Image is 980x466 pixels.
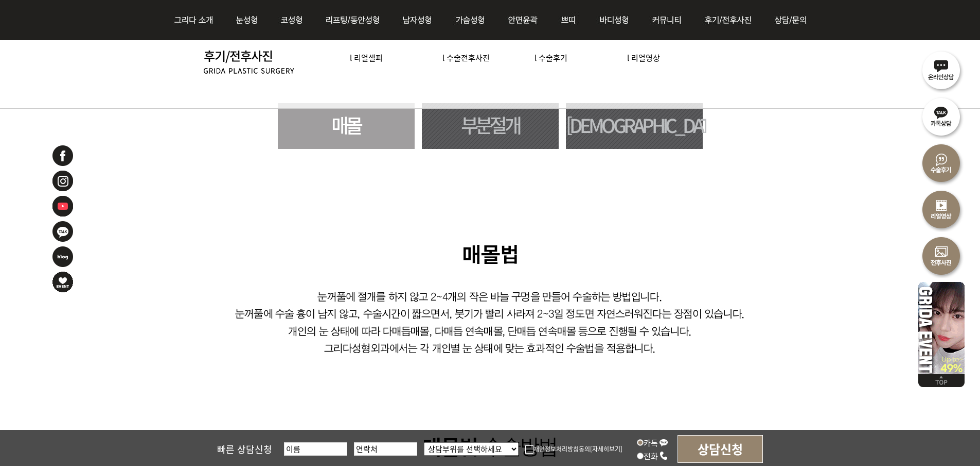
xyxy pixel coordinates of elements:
[525,445,533,454] img: checkbox.png
[918,374,965,387] img: 위로가기
[422,103,559,149] a: 부분절개
[678,435,763,463] input: 상담신청
[659,451,668,460] img: call_icon.png
[566,103,703,149] a: [DEMOGRAPHIC_DATA]
[350,52,383,63] a: l 리얼셀피
[918,46,965,93] img: 온라인상담
[637,453,644,459] input: 전화
[525,444,590,453] label: 개인정보처리방침동의
[637,439,644,446] input: 카톡
[354,442,417,456] input: 연락처
[590,444,622,453] a: [자세히보기]
[918,232,965,278] img: 수술전후사진
[918,278,965,374] img: 이벤트
[51,195,74,218] img: 유투브
[278,103,415,149] a: 매몰
[204,50,294,74] img: 후기/전후사진
[51,220,74,243] img: 카카오톡
[659,438,668,447] img: kakao_icon.png
[51,245,74,268] img: 네이버블로그
[51,271,74,293] img: 이벤트
[442,52,490,63] a: l 수술전후사진
[637,437,668,448] label: 카톡
[918,93,965,139] img: 카톡상담
[918,186,965,232] img: 리얼영상
[627,52,660,63] a: l 리얼영상
[534,52,567,63] a: l 수술후기
[217,442,272,456] span: 빠른 상담신청
[51,144,74,167] img: 페이스북
[918,139,965,186] img: 수술후기
[51,170,74,192] img: 인스타그램
[637,451,668,461] label: 전화
[284,442,347,456] input: 이름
